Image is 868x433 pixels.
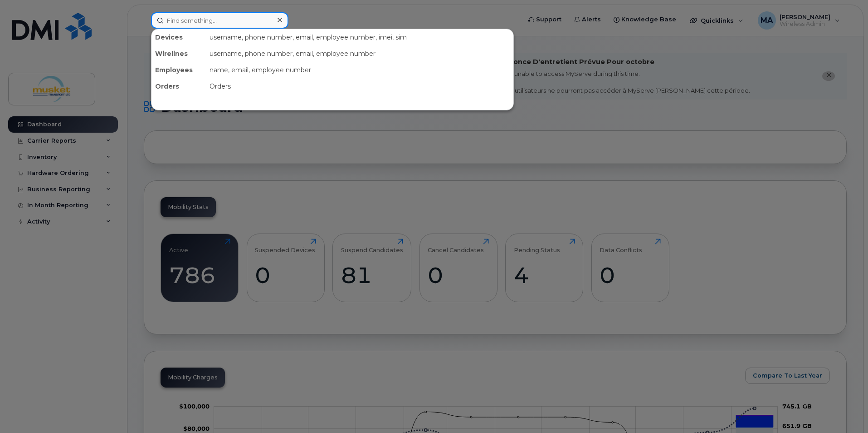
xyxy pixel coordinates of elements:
div: Orders [151,78,206,95]
div: Employees [151,62,206,78]
div: Devices [151,29,206,45]
div: Wirelines [151,45,206,62]
div: username, phone number, email, employee number, imei, sim [206,29,513,45]
div: Orders [206,78,513,95]
div: username, phone number, email, employee number [206,45,513,62]
div: name, email, employee number [206,62,513,78]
